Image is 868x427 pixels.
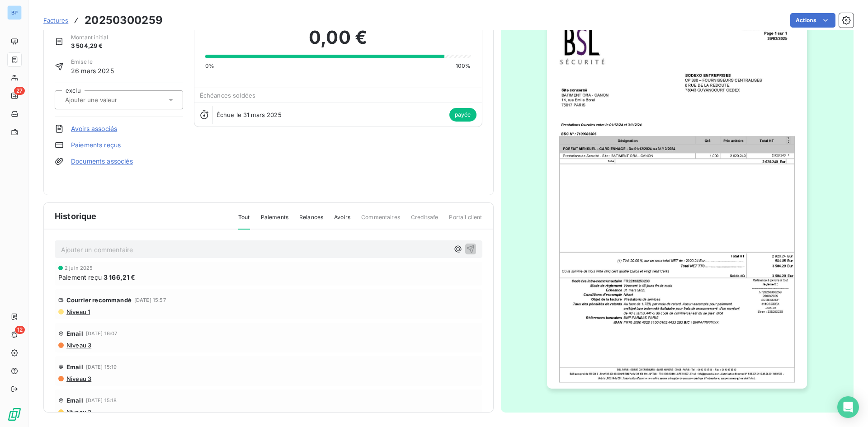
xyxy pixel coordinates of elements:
input: Ajouter une valeur [64,96,155,104]
span: 27 [14,87,25,95]
img: Logo LeanPay [7,407,22,422]
span: 3 504,29 € [71,42,108,51]
span: Email [66,330,83,337]
a: Paiements reçus [71,141,121,150]
span: [DATE] 16:07 [86,331,118,336]
span: [DATE] 15:19 [86,364,117,370]
span: Factures [43,17,68,24]
span: 26 mars 2025 [71,66,114,75]
span: Email [66,363,83,371]
a: Factures [43,16,68,25]
span: 0,00 € [309,24,367,51]
span: Niveau 3 [66,375,91,382]
span: Portail client [449,213,482,229]
span: Émise le [71,58,114,66]
span: Échéances soldées [200,92,256,99]
span: Avoirs [334,213,350,229]
span: 2 juin 2025 [65,265,93,271]
span: 3 166,21 € [104,272,136,282]
h3: 20250300259 [85,12,163,28]
span: Historique [55,210,97,222]
span: 100% [456,62,471,70]
span: Paiements [261,213,288,229]
a: Documents associés [71,157,133,166]
a: Avoirs associés [71,124,117,133]
div: Open Intercom Messenger [837,396,859,418]
span: [DATE] 15:57 [134,297,166,303]
span: 0% [205,62,214,70]
span: Niveau 1 [66,308,90,315]
button: Actions [790,13,835,28]
span: payée [449,108,476,122]
span: Courrier recommandé [66,296,132,304]
div: BP [7,5,22,20]
span: Niveau 3 [66,342,91,349]
span: Niveau 2 [66,408,91,416]
span: Tout [238,213,250,230]
img: invoice_thumbnail [547,21,807,389]
span: Email [66,397,83,404]
span: Échue le 31 mars 2025 [217,111,282,118]
span: [DATE] 15:18 [86,398,117,403]
span: Relances [299,213,323,229]
span: Paiement reçu [58,272,102,282]
span: Commentaires [361,213,400,229]
span: Creditsafe [411,213,439,229]
span: 12 [15,326,25,334]
span: Montant initial [71,33,108,42]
